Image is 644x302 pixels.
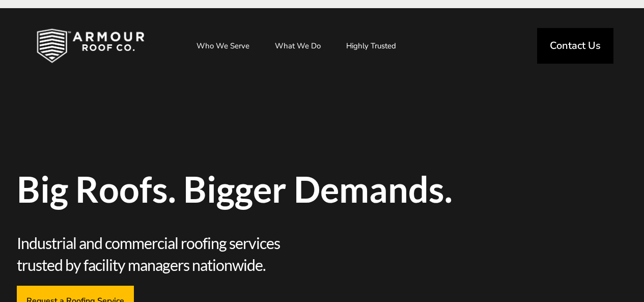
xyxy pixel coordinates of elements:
[17,171,628,207] span: Big Roofs. Bigger Demands.
[550,41,601,51] span: Contact Us
[537,28,613,64] a: Contact Us
[265,33,331,59] a: What We Do
[20,20,161,71] img: Industrial and Commercial Roofing Company | Armour Roof Co.
[186,33,260,59] a: Who We Serve
[336,33,406,59] a: Highly Trusted
[17,232,322,276] span: Industrial and commercial roofing services trusted by facility managers nationwide.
